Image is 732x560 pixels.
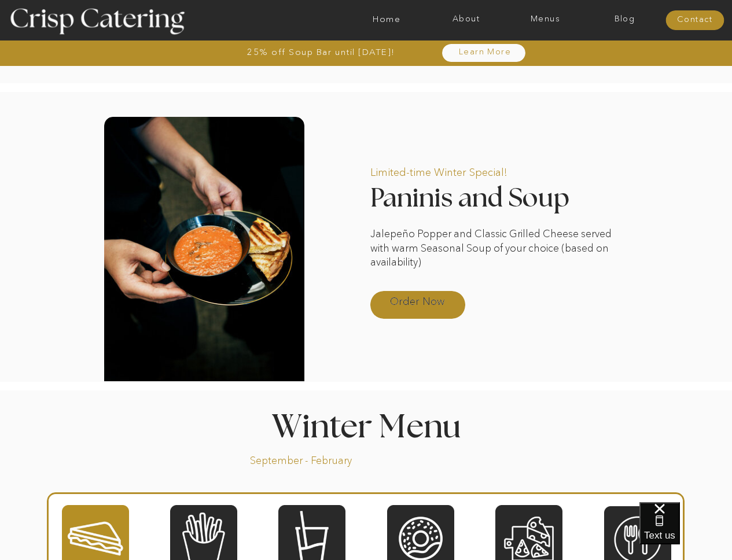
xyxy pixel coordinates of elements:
[639,502,732,560] iframe: podium webchat widget bubble
[506,14,585,26] a: Menus
[665,15,724,27] a: Contact
[426,47,545,59] a: Learn More
[370,186,644,216] h2: Paninis and Soup
[379,285,456,319] a: Order Now
[370,227,619,279] p: Jalepeño Popper and Classic Grilled Cheese served with warm Seasonal Soup of your choice (based o...
[205,411,527,445] h1: Winter Menu
[370,156,598,190] p: Limited-time Winter Special!
[585,14,664,26] a: Blog
[250,454,409,467] p: September - February
[188,47,455,59] a: 25% off Soup Bar until [DATE]!
[347,14,426,26] a: Home
[426,14,506,26] a: About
